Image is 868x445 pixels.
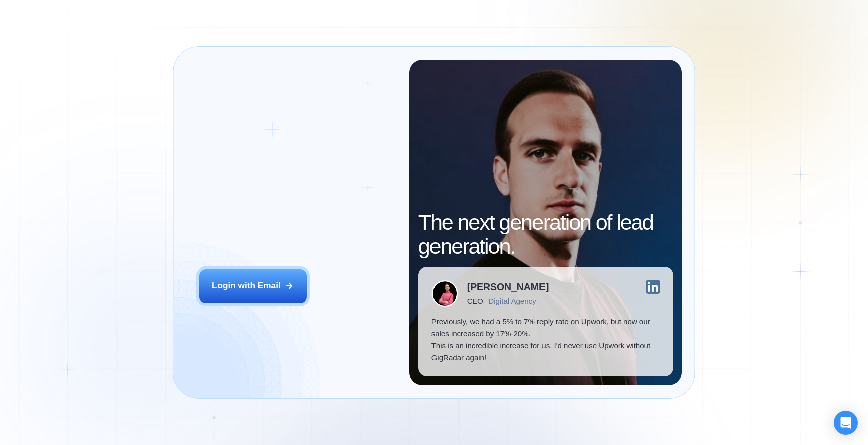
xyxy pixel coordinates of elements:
[467,282,549,292] div: [PERSON_NAME]
[212,280,281,292] div: Login with Email
[488,296,536,305] div: Digital Agency
[418,211,673,258] h2: The next generation of lead generation.
[199,269,307,303] button: Login with Email
[467,296,483,305] div: CEO
[834,411,858,435] div: Open Intercom Messenger
[431,316,660,363] p: Previously, we had a 5% to 7% reply rate on Upwork, but now our sales increased by 17%-20%. This ...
